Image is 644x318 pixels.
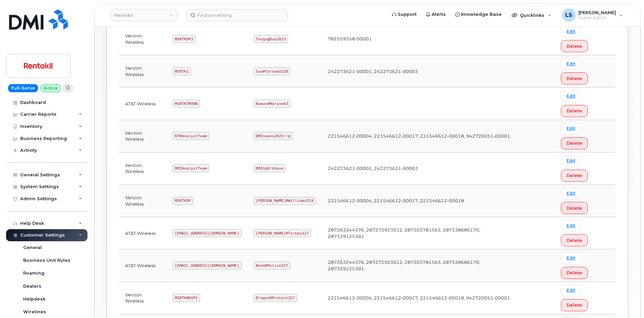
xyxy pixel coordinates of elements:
div: Luke Schroeder [558,8,628,22]
code: [EMAIL_ADDRESS][DOMAIN_NAME] [173,229,242,237]
span: Delete [567,270,582,276]
a: Edit [561,252,581,264]
td: 221546612-00004, 221546612-00017, 221546612-00018, 942720051-00001 [322,282,517,314]
td: 242273621-00001, 242273621-00003 [322,152,517,185]
a: Knowledge Base [451,8,506,21]
a: Edit [561,285,581,296]
td: 782559558-00001 [322,23,517,55]
span: Alerts [432,11,446,18]
a: Support [387,8,421,21]
code: RTKAnalystTeam [173,132,209,140]
span: Delete [567,205,582,211]
a: Edit [561,26,581,37]
button: Delete [561,202,588,214]
td: Verizon Wireless [119,152,167,185]
code: Bond#Police327 [254,261,290,270]
code: Sun#Tornado320 [254,67,290,75]
code: [PERSON_NAME]#Williams324 [254,197,316,205]
code: MSRTKDP3 [173,35,195,43]
a: Edit [561,123,581,135]
a: Edit [561,58,581,70]
td: Verizon Wireless [119,23,167,55]
code: MSRTKDP [173,197,193,205]
button: Delete [561,40,588,52]
a: Edit [561,187,581,199]
span: Support [398,11,417,18]
td: Verizon Wireless [119,55,167,87]
span: Delete [567,172,582,179]
button: Delete [561,234,588,246]
code: MSRTKTMXBK [173,100,200,108]
input: Find something... [186,9,288,21]
a: Edit [561,90,581,102]
span: Knowledge Base [461,11,502,18]
a: Alerts [421,8,451,21]
span: Quicklinks [520,12,544,18]
button: Delete [561,105,588,117]
td: 221546612-00004, 221546612-00017, 221546612-00018 [322,185,517,217]
span: Delete [567,43,582,49]
iframe: Messenger Launcher [615,289,639,313]
button: Delete [561,267,588,279]
a: Rentokil [110,9,177,21]
a: Edit [561,155,581,167]
code: MSRTKBKUP2 [173,294,200,302]
td: Verizon Wireless [119,185,167,217]
td: Verizon Wireless [119,282,167,314]
code: DMI1@$!&Save [254,164,286,172]
code: Roman#Marine43 [254,100,290,108]
code: [EMAIL_ADDRESS][DOMAIN_NAME] [173,261,242,270]
span: LS [565,11,572,19]
td: 287263244376, 287272923012, 287303781563, 287338686170, 287339125301 [322,217,517,249]
code: DMIsaves2025!!@ [254,132,293,140]
td: 221546612-00004, 221546612-00017, 221546612-00018, 942720051-00001 [322,120,517,152]
span: Delete [567,302,582,308]
span: Delete [567,140,582,146]
button: Delete [561,299,588,311]
span: Delete [567,237,582,244]
td: AT&T Wireless [119,87,167,120]
button: Delete [561,137,588,149]
a: Edit [561,220,581,232]
td: Verizon Wireless [119,120,167,152]
code: MSRTK1 [173,67,191,75]
button: Delete [561,72,588,84]
span: [PERSON_NAME] [578,10,616,15]
span: Delete [567,108,582,114]
td: 287263244376, 287272923012, 287303781563, 287338686170, 287339125301 [322,249,517,282]
code: Tengu@Dua2023 [254,35,288,43]
td: AT&T Wireless [119,217,167,249]
code: Dragon#Protest327 [254,294,297,302]
code: DMIAnalystTeam [173,164,209,172]
td: AT&T Wireless [119,249,167,282]
button: Delete [561,170,588,182]
span: Delete [567,75,582,82]
div: Quicklinks [507,8,556,22]
span: Super Admin [578,15,616,21]
code: [PERSON_NAME]#Turkey327 [254,229,311,237]
td: 242273621-00001, 242273621-00003 [322,55,517,87]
